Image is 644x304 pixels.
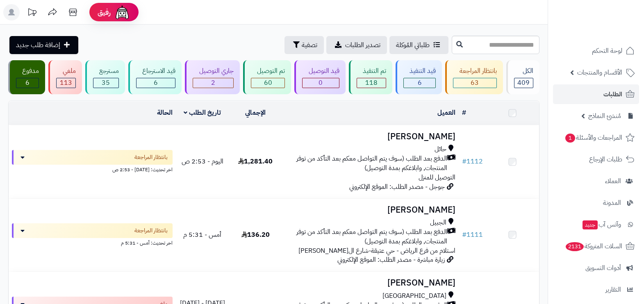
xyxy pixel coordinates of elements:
[517,78,530,88] span: 409
[285,132,455,141] h3: [PERSON_NAME]
[183,230,221,240] span: أمس - 5:31 م
[293,60,347,94] a: قيد التوصيل 0
[182,157,223,166] span: اليوم - 2:53 ص
[603,88,622,100] span: الطلبات
[56,66,75,76] div: ملغي
[12,165,173,173] div: اخر تحديث: [DATE] - 2:53 ص
[102,78,110,88] span: 35
[365,78,378,88] span: 118
[285,278,455,288] h3: [PERSON_NAME]
[134,153,168,161] span: بانتظار المراجعة
[98,7,111,17] span: رفيق
[303,78,339,88] div: 0
[347,60,394,94] a: تم التنفيذ 118
[565,240,622,252] span: السلات المتروكة
[553,193,639,213] a: المدونة
[16,78,39,88] div: 6
[553,84,639,104] a: الطلبات
[430,218,446,227] span: الجبيل
[345,40,380,50] span: تصدير الطلبات
[404,78,435,88] div: 6
[437,108,455,118] a: العميل
[157,108,173,118] a: الحالة
[285,227,447,246] span: الدفع بعد الطلب (سوف يتم التواصل معكم بعد التأكد من توفر المنتجات, وابلاغكم بمدة التوصيل)
[16,66,39,76] div: مدفوع
[553,150,639,169] a: طلبات الإرجاع
[154,78,158,88] span: 6
[183,60,241,94] a: جاري التوصيل 2
[285,154,447,173] span: الدفع بعد الطلب (سوف يتم التواصل معكم بعد التأكد من توفر المنتجات, وابلاغكم بمدة التوصيل)
[564,132,622,143] span: المراجعات والأسئلة
[137,78,175,88] div: 6
[577,67,622,78] span: الأقسام والمنتجات
[453,66,496,76] div: بانتظار المراجعة
[193,66,233,76] div: جاري التوصيل
[241,60,293,94] a: تم التوصيل 60
[566,242,584,251] span: 2131
[184,108,221,118] a: تاريخ الطلب
[389,36,448,54] a: طلباتي المُوكلة
[462,230,483,240] a: #1111
[514,66,533,76] div: الكل
[25,78,30,88] span: 6
[589,154,622,165] span: طلبات الإرجاع
[462,108,466,118] a: #
[298,246,455,256] span: استلام من فرع الرياض - حي عتيقة-شارع ال[PERSON_NAME]
[553,258,639,278] a: أدوات التسويق
[114,4,130,20] img: ai-face.png
[47,60,83,94] a: ملغي 113
[505,60,541,94] a: الكل409
[22,4,42,23] a: تحديثات المنصة
[285,205,455,215] h3: [PERSON_NAME]
[565,134,575,143] span: 1
[583,220,598,229] span: جديد
[193,78,233,88] div: 2
[16,40,60,50] span: إضافة طلب جديد
[605,175,621,187] span: العملاء
[553,215,639,234] a: وآتس آبجديد
[9,36,78,54] a: إضافة طلب جديد
[553,280,639,299] a: التقارير
[444,60,504,94] a: بانتظار المراجعة 63
[394,60,444,94] a: قيد التنفيذ 6
[471,78,479,88] span: 63
[264,78,272,88] span: 60
[93,78,118,88] div: 35
[57,78,75,88] div: 113
[592,45,622,57] span: لوحة التحكم
[462,157,483,166] a: #1112
[419,172,455,182] span: التوصيل للمنزل
[93,66,119,76] div: مسترجع
[337,255,445,265] span: زيارة مباشرة - مصدر الطلب: الموقع الإلكتروني
[553,171,639,191] a: العملاء
[134,227,168,235] span: بانتظار المراجعة
[284,36,324,54] button: تصفية
[136,66,175,76] div: قيد الاسترجاع
[84,60,127,94] a: مسترجع 35
[302,66,339,76] div: قيد التوصيل
[453,78,496,88] div: 63
[357,66,386,76] div: تم التنفيذ
[403,66,436,76] div: قيد التنفيذ
[553,41,639,61] a: لوحة التحكم
[396,40,430,50] span: طلباتي المُوكلة
[585,262,621,274] span: أدوات التسويق
[127,60,183,94] a: قيد الاسترجاع 6
[349,182,445,192] span: جوجل - مصدر الطلب: الموقع الإلكتروني
[251,78,284,88] div: 60
[553,128,639,147] a: المراجعات والأسئلة1
[251,66,285,76] div: تم التوصيل
[462,230,467,240] span: #
[382,291,446,301] span: [GEOGRAPHIC_DATA]
[553,236,639,256] a: السلات المتروكة2131
[60,78,72,88] span: 113
[462,157,467,166] span: #
[211,78,215,88] span: 2
[326,36,387,54] a: تصدير الطلبات
[603,197,621,209] span: المدونة
[241,230,270,240] span: 136.20
[12,238,173,247] div: اخر تحديث: أمس - 5:31 م
[418,78,422,88] span: 6
[582,219,621,230] span: وآتس آب
[7,60,47,94] a: مدفوع 6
